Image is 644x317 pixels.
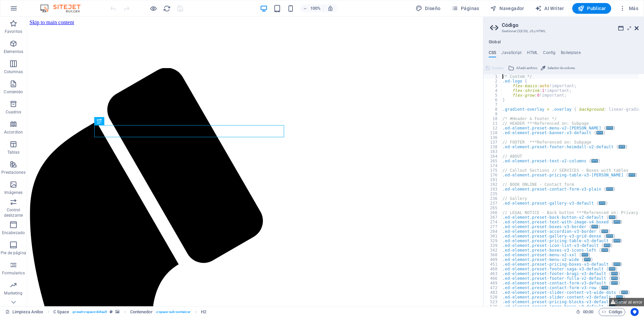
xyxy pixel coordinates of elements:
div: 466 [484,276,502,281]
p: Columnas [4,69,23,74]
div: 526 [484,304,502,309]
div: 137 [484,140,502,145]
div: 236 [484,196,502,201]
h4: Global [489,40,501,45]
div: 175 [484,168,502,173]
span: ... [611,276,618,280]
span: Haz clic para seleccionar y doble clic para editar [201,308,206,316]
span: AI Writer [535,5,564,12]
button: Código [599,308,625,316]
div: 5 [484,93,502,98]
div: Diseño (Ctrl+Alt+Y) [413,3,443,14]
div: 164 [484,154,502,159]
div: 136 [484,135,502,140]
div: 266 [484,210,502,215]
p: Formularios [2,270,24,276]
div: 520 [484,295,502,300]
p: Prestaciones [1,170,25,175]
p: Pie de página [1,250,26,256]
span: ... [601,229,608,233]
div: 274 [484,220,502,224]
p: Elementos [4,49,23,54]
div: 10 [484,116,502,121]
span: Selector de colores [547,64,575,72]
div: 329 [484,239,502,243]
div: 191 [484,177,502,182]
a: Skip to main content [3,3,47,8]
div: 472 [484,285,502,290]
h4: JavaScript [501,50,521,58]
button: Haz clic para salir del modo de previsualización y seguir editando [149,4,157,12]
div: 339 [484,243,502,248]
div: 277 [484,224,502,229]
div: 138 [484,145,502,149]
span: Añadir archivo [516,64,537,72]
button: Diseño [413,3,443,14]
button: Usercentrics [631,308,639,316]
p: Favoritos [5,29,22,34]
div: 118 [484,130,502,135]
div: 368 [484,253,502,257]
span: 00 00 [583,308,593,316]
div: 8 [484,107,502,112]
span: ... [604,244,610,247]
h4: HTML [527,50,538,58]
span: ... [596,131,603,135]
div: 267 [484,215,502,220]
div: 174 [484,163,502,168]
div: 163 [484,149,502,154]
h2: Código [502,22,639,28]
button: reload [163,4,171,12]
div: 284 [484,229,502,234]
nav: breadcrumb [53,308,206,316]
button: AI Writer [532,3,567,14]
span: ... [601,248,608,252]
div: 237 [484,201,502,206]
span: ... [616,295,623,299]
h6: Tiempo de la sesión [576,308,594,316]
div: 6 [484,98,502,102]
span: ... [584,258,591,261]
div: 463 [484,271,502,276]
span: ... [609,215,615,219]
i: Este elemento es un preajuste personalizable [110,310,113,314]
div: 342 [484,248,502,253]
div: 1 [484,74,502,79]
div: 9 [484,112,502,116]
span: Diseño [416,5,441,12]
button: Páginas [449,3,482,14]
span: ... [621,290,628,294]
div: 409 [484,257,502,262]
span: . preset-c-space-default [72,308,107,316]
div: 523 [484,300,502,304]
span: Publicar [578,5,606,12]
span: Páginas [451,5,479,12]
div: 301 [484,234,502,239]
span: : [588,309,589,314]
p: Cuadros [6,109,21,115]
p: Marketing [4,290,22,296]
button: Más [616,3,641,14]
p: Encabezado [2,230,25,235]
span: Navegador [490,5,524,12]
span: ... [591,225,598,228]
div: 235 [484,192,502,196]
p: Tablas [7,150,20,155]
p: Accordion [4,129,23,135]
div: 451 [484,262,502,267]
button: Añadir archivo [507,64,538,72]
span: ... [606,126,613,130]
span: ... [601,286,608,289]
div: 192 [484,182,502,187]
span: ... [606,234,613,238]
span: Haz clic para seleccionar y doble clic para editar [130,308,153,316]
img: Editor Logo [39,4,89,12]
span: ... [611,272,618,275]
h4: Config [543,50,555,58]
button: Selector de colores [540,64,576,72]
span: ... [609,267,615,271]
div: 7 [484,102,502,107]
p: Imágenes [4,190,22,195]
div: 2 [484,79,502,84]
div: 165 [484,159,502,163]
